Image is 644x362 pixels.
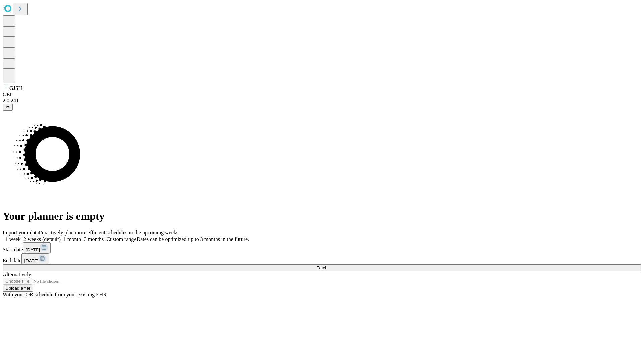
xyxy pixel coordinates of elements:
span: Proactively plan more efficient schedules in the upcoming weeks. [39,230,180,235]
span: Dates can be optimized up to 3 months in the future. [137,236,249,242]
span: [DATE] [24,258,38,263]
span: Import your data [3,230,39,235]
div: End date [3,253,641,264]
span: Alternatively [3,271,31,277]
button: @ [3,104,13,111]
h1: Your planner is empty [3,210,641,222]
button: Upload a file [3,285,33,292]
div: 2.0.241 [3,98,641,104]
span: 1 month [63,236,81,242]
span: [DATE] [26,247,40,252]
span: Custom range [106,236,136,242]
button: [DATE] [23,242,51,253]
button: [DATE] [21,253,49,264]
div: Start date [3,242,641,253]
div: GEI [3,92,641,98]
span: With your OR schedule from your existing EHR [3,292,107,297]
span: @ [5,105,10,110]
span: 2 weeks (default) [23,236,61,242]
span: 3 months [84,236,104,242]
span: Fetch [316,265,327,270]
button: Fetch [3,264,641,271]
span: 1 week [5,236,21,242]
span: GJSH [9,85,22,91]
